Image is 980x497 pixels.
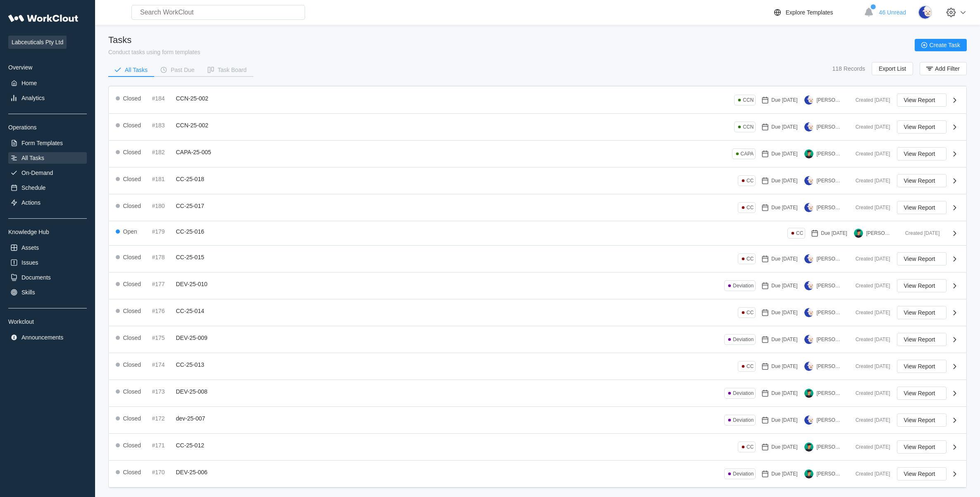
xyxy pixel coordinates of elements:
[804,176,813,185] img: sheep.png
[8,182,87,194] a: Schedule
[21,140,63,146] div: Form Templates
[817,444,842,450] div: [PERSON_NAME]
[771,444,797,450] div: Due [DATE]
[771,363,797,369] div: Due [DATE]
[743,124,753,130] div: CCN
[123,228,137,235] div: Open
[904,337,935,342] span: View Report
[123,308,141,314] div: Closed
[796,230,803,236] div: CC
[897,306,947,319] button: View Report
[733,283,753,289] div: Deviation
[21,274,51,281] div: Documents
[746,256,753,262] div: CC
[897,147,947,160] button: View Report
[8,197,87,208] a: Actions
[152,203,173,209] div: #180
[897,360,947,373] button: View Report
[109,461,966,487] a: Closed#170DEV-25-006DeviationDue [DATE][PERSON_NAME]Created [DATE]View Report
[109,380,966,407] a: Closed#173DEV-25-008DeviationDue [DATE][PERSON_NAME]Created [DATE]View Report
[109,407,966,434] a: Closed#172dev-25-007DeviationDue [DATE][PERSON_NAME]Created [DATE]View Report
[771,205,797,210] div: Due [DATE]
[771,310,797,315] div: Due [DATE]
[817,363,842,369] div: [PERSON_NAME]
[897,201,947,214] button: View Report
[849,444,890,450] div: Created [DATE]
[817,417,842,423] div: [PERSON_NAME]
[123,95,141,102] div: Closed
[8,229,87,235] div: Knowledge Hub
[849,471,890,477] div: Created [DATE]
[733,417,753,423] div: Deviation
[904,390,935,396] span: View Report
[849,283,890,289] div: Created [DATE]
[899,230,940,236] div: Created [DATE]
[817,310,842,315] div: [PERSON_NAME]
[866,230,892,236] div: [PERSON_NAME]
[733,337,753,342] div: Deviation
[771,337,797,342] div: Due [DATE]
[897,120,947,134] button: View Report
[154,64,201,76] button: Past Due
[123,361,141,368] div: Closed
[804,362,813,371] img: sheep.png
[125,67,148,73] div: All Tasks
[904,178,935,184] span: View Report
[771,178,797,184] div: Due [DATE]
[108,64,154,76] button: All Tasks
[176,95,209,102] span: CCN-25-002
[218,67,247,73] div: Task Board
[123,469,141,475] div: Closed
[109,87,966,114] a: Closed#184CCN-25-002CCNDue [DATE][PERSON_NAME]Created [DATE]View Report
[109,434,966,461] a: Closed#171CC-25-012CCDue [DATE][PERSON_NAME]Created [DATE]View Report
[176,388,207,395] span: DEV-25-008
[771,124,797,130] div: Due [DATE]
[849,363,890,369] div: Created [DATE]
[804,469,813,478] img: user.png
[8,152,87,164] a: All Tasks
[176,442,204,449] span: CC-25-012
[804,254,813,263] img: sheep.png
[773,7,860,17] a: Explore Templates
[176,335,207,341] span: DEV-25-009
[897,174,947,187] button: View Report
[8,124,87,131] div: Operations
[897,387,947,400] button: View Report
[817,97,842,103] div: [PERSON_NAME]
[8,77,87,89] a: Home
[176,281,207,287] span: DEV-25-010
[21,244,39,251] div: Assets
[904,310,935,315] span: View Report
[21,184,45,191] div: Schedule
[152,122,173,129] div: #183
[8,64,87,71] div: Overview
[741,151,754,157] div: CAPA
[817,256,842,262] div: [PERSON_NAME]
[733,471,753,477] div: Deviation
[8,167,87,179] a: On-Demand
[176,122,209,129] span: CCN-25-002
[8,92,87,104] a: Analytics
[897,413,947,427] button: View Report
[152,388,173,395] div: #173
[8,137,87,149] a: Form Templates
[879,9,906,16] span: 46 Unread
[817,471,842,477] div: [PERSON_NAME]
[918,5,932,19] img: sheep.png
[21,334,63,341] div: Announcements
[872,62,913,75] button: Export List
[849,205,890,210] div: Created [DATE]
[123,176,141,182] div: Closed
[804,203,813,212] img: sheep.png
[904,444,935,450] span: View Report
[897,440,947,454] button: View Report
[733,390,753,396] div: Deviation
[109,167,966,194] a: Closed#181CC-25-018CCDue [DATE][PERSON_NAME]Created [DATE]View Report
[176,361,204,368] span: CC-25-013
[849,417,890,423] div: Created [DATE]
[849,97,890,103] div: Created [DATE]
[897,252,947,265] button: View Report
[152,95,173,102] div: #184
[109,194,966,221] a: Closed#180CC-25-017CCDue [DATE][PERSON_NAME]Created [DATE]View Report
[21,80,37,86] div: Home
